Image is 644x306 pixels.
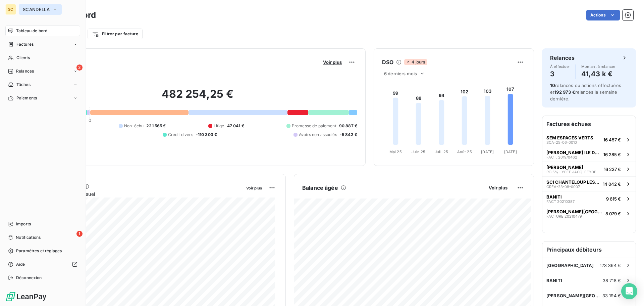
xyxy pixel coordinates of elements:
button: BANITIFACT 202103879 615 € [542,191,636,206]
span: Tableau de bord [16,28,47,34]
tspan: Mai 25 [389,149,402,154]
span: Relances [16,68,34,74]
button: Voir plus [321,59,344,65]
span: FACT. 2019/0462 [546,155,577,159]
span: Notifications [16,234,41,241]
span: [PERSON_NAME][GEOGRAPHIC_DATA] [546,293,602,298]
span: Factures [16,41,34,47]
span: -110 303 € [196,132,217,138]
span: 3 [76,64,83,71]
button: SEM ESPACES VERTSSCA-25-06-001016 457 € [542,132,636,147]
span: 16 457 € [603,137,621,142]
span: Clients [16,55,30,61]
span: 123 364 € [600,263,621,268]
span: 38 718 € [603,278,621,283]
span: Avoirs non associés [299,132,337,138]
button: Voir plus [244,185,264,191]
span: [GEOGRAPHIC_DATA] [546,263,594,268]
button: [PERSON_NAME][GEOGRAPHIC_DATA]FACTURE 202104798 079 € [542,206,636,221]
button: Filtrer par facture [88,29,143,39]
tspan: [DATE] [481,149,494,154]
span: 16 285 € [603,152,621,157]
span: relances ou actions effectuées et relancés la semaine dernière. [550,83,621,101]
h6: Principaux débiteurs [542,242,636,258]
span: 221 565 € [146,123,166,129]
span: 47 041 € [227,123,244,129]
span: SCA-25-06-0010 [546,140,577,144]
span: BANITI [546,278,562,283]
span: [PERSON_NAME][GEOGRAPHIC_DATA] [546,209,603,214]
span: 4 jours [404,59,427,65]
span: Paiements [16,95,37,101]
span: Promesse de paiement [292,123,336,129]
span: FACTURE 20210479 [546,214,582,218]
tspan: Juin 25 [412,149,425,154]
tspan: Juil. 25 [435,149,448,154]
span: Litige [214,123,224,129]
a: Aide [5,259,80,270]
span: RG 5% LYCEE JACQ. FEYDER - DGD [546,170,601,174]
span: BANITI [546,194,562,200]
h6: DSO [382,58,393,66]
button: Voir plus [487,185,509,191]
h6: Factures échues [542,116,636,132]
button: [PERSON_NAME]RG 5% LYCEE JACQ. FEYDER - DGD16 237 € [542,162,636,176]
span: À effectuer [550,64,570,69]
span: Montant à relancer [581,64,615,69]
img: Logo LeanPay [5,291,47,302]
h2: 482 254,25 € [38,87,357,107]
button: [PERSON_NAME] ILE DE [GEOGRAPHIC_DATA]FACT. 2019/046216 285 € [542,147,636,162]
tspan: Août 25 [457,149,472,154]
span: 10 [550,83,555,88]
span: CREA-23-08-0007 [546,185,580,189]
span: Crédit divers [168,132,193,138]
span: SEM ESPACES VERTS [546,135,593,140]
span: Chiffre d'affaires mensuel [38,190,241,198]
span: 9 615 € [606,196,621,202]
span: 6 derniers mois [384,71,417,76]
h4: 3 [550,69,570,79]
tspan: [DATE] [504,149,517,154]
span: 192 973 € [554,89,575,95]
span: 1 [76,231,83,237]
span: 90 887 € [339,123,357,129]
span: Voir plus [323,59,342,65]
span: Imports [16,221,31,227]
span: SCI CHANTELOUP LES VIGNES [546,179,600,185]
button: Actions [586,10,620,20]
div: SC [5,4,16,15]
span: 16 237 € [604,167,621,172]
span: Voir plus [489,185,507,190]
span: [PERSON_NAME] ILE DE [GEOGRAPHIC_DATA] [546,150,601,155]
span: Non-échu [124,123,144,129]
span: Paramètres et réglages [16,248,62,254]
div: Open Intercom Messenger [621,283,637,299]
h6: Balance âgée [302,184,338,192]
span: [PERSON_NAME] [546,165,583,170]
span: Déconnexion [16,275,42,281]
h6: Relances [550,54,575,62]
span: 8 079 € [605,211,621,216]
h4: 41,43 k € [581,69,615,79]
span: Voir plus [246,186,262,190]
span: FACT 20210387 [546,200,575,204]
span: SCANDELLA [23,7,50,12]
span: 33 194 € [602,293,621,298]
span: 14 042 € [603,181,621,187]
span: Aide [16,261,25,267]
span: -5 842 € [340,132,357,138]
button: SCI CHANTELOUP LES VIGNESCREA-23-08-000714 042 € [542,176,636,191]
span: 0 [89,118,91,123]
span: Tâches [16,82,31,88]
